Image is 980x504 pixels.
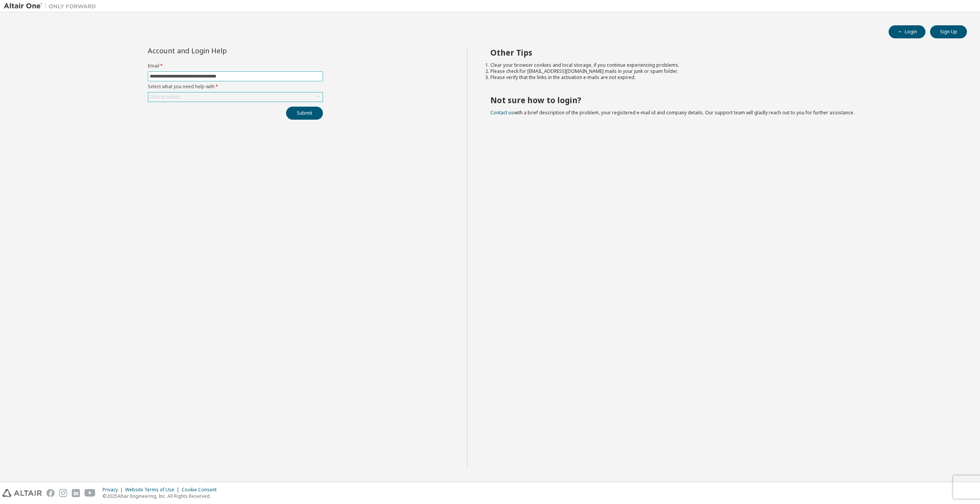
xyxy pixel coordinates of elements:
[84,489,96,497] img: youtube.svg
[2,489,42,497] img: altair_logo.svg
[148,84,323,90] label: Select what you need help with
[930,25,967,38] button: Sign Up
[59,489,67,497] img: instagram.svg
[490,109,854,116] span: with a brief description of the problem, your registered e-mail id and company details. Our suppo...
[150,94,180,100] div: Click to select
[103,487,125,493] div: Privacy
[286,107,323,120] button: Submit
[148,92,323,102] div: Click to select
[4,2,100,10] img: Altair One
[490,109,514,116] a: Contact us
[182,487,221,493] div: Cookie Consent
[72,489,80,497] img: linkedin.svg
[490,74,954,81] li: Please verify that the links in the activation e-mails are not expired.
[490,68,954,74] li: Please check for [EMAIL_ADDRESS][DOMAIN_NAME] mails in your junk or spam folder.
[125,487,182,493] div: Website Terms of Use
[490,62,954,68] li: Clear your browser cookies and local storage, if you continue experiencing problems.
[490,95,954,105] h2: Not sure how to login?
[490,48,954,58] h2: Other Tips
[148,48,288,54] div: Account and Login Help
[46,489,55,497] img: facebook.svg
[148,63,323,69] label: Email
[889,25,925,38] button: Login
[103,493,221,499] p: © 2025 Altair Engineering, Inc. All Rights Reserved.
